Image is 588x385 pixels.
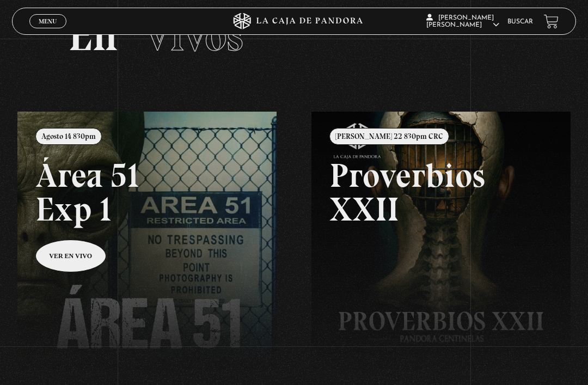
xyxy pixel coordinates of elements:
span: [PERSON_NAME] [PERSON_NAME] [426,15,499,28]
h2: En [68,14,519,57]
span: Cerrar [35,27,61,35]
a: View your shopping cart [544,14,559,29]
span: Vivos [144,9,243,62]
a: Buscar [507,19,533,25]
span: Menu [39,18,57,25]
